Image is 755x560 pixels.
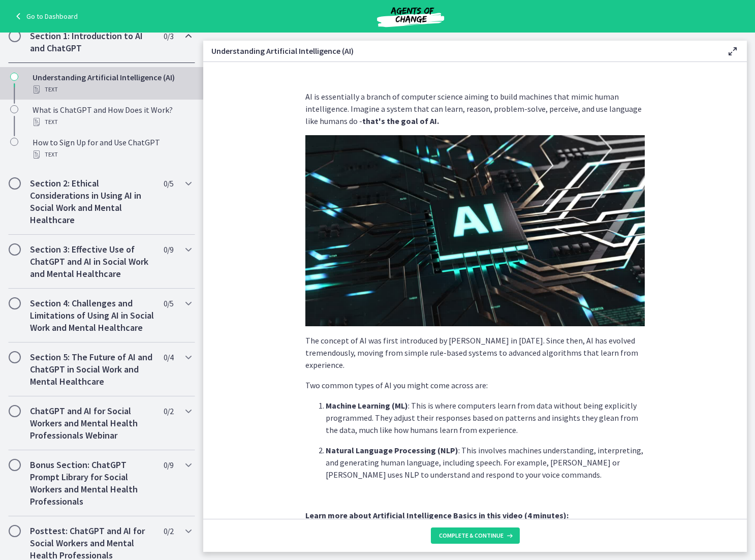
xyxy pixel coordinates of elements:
span: 0 / 9 [164,459,173,471]
button: Complete & continue [431,527,520,544]
div: What is ChatGPT and How Does it Work? [33,104,191,128]
span: 0 / 9 [164,243,173,256]
h2: Section 5: The Future of AI and ChatGPT in Social Work and Mental Healthcare [30,351,154,388]
div: Text [33,148,191,161]
strong: Machine Learning (ML) [326,400,408,411]
strong: Natural Language Processing (NLP) [326,445,458,455]
img: Black_Minimalist_Modern_AI_Robot_Presentation_%281%29.png [305,135,645,326]
p: : This is where computers learn from data without being explicitly programmed. They adjust their ... [326,399,645,436]
p: AI is essentially a branch of computer science aiming to build machines that mimic human intellig... [305,90,645,127]
p: : This involves machines understanding, interpreting, and generating human language, including sp... [326,444,645,481]
span: Complete & continue [439,532,504,540]
div: How to Sign Up for and Use ChatGPT [33,136,191,161]
h2: ChatGPT and AI for Social Workers and Mental Health Professionals Webinar [30,405,154,442]
h2: Bonus Section: ChatGPT Prompt Library for Social Workers and Mental Health Professionals [30,459,154,508]
span: 0 / 3 [164,30,173,42]
span: 0 / 2 [164,525,173,537]
span: 0 / 5 [164,177,173,190]
h2: Section 2: Ethical Considerations in Using AI in Social Work and Mental Healthcare [30,177,154,226]
p: The concept of AI was first introduced by [PERSON_NAME] in [DATE]. Since then, AI has evolved tre... [305,334,645,371]
h2: Section 4: Challenges and Limitations of Using AI in Social Work and Mental Healthcare [30,297,154,334]
div: Text [33,116,191,128]
span: 0 / 4 [164,351,173,363]
div: Understanding Artificial Intelligence (AI) [33,71,191,96]
h2: Section 3: Effective Use of ChatGPT and AI in Social Work and Mental Healthcare [30,243,154,280]
a: Go to Dashboard [12,10,78,22]
span: 0 / 2 [164,405,173,417]
strong: Learn more about Artificial Intelligence Basics in this video (4 minutes): [305,510,569,520]
div: Text [33,83,191,96]
h3: Understanding Artificial Intelligence (AI) [211,45,710,57]
p: Two common types of AI you might come across are: [305,379,645,391]
strong: that's the goal of AI. [362,116,439,126]
img: Agents of Change [350,4,471,28]
h2: Section 1: Introduction to AI and ChatGPT [30,30,154,54]
span: 0 / 5 [164,297,173,309]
